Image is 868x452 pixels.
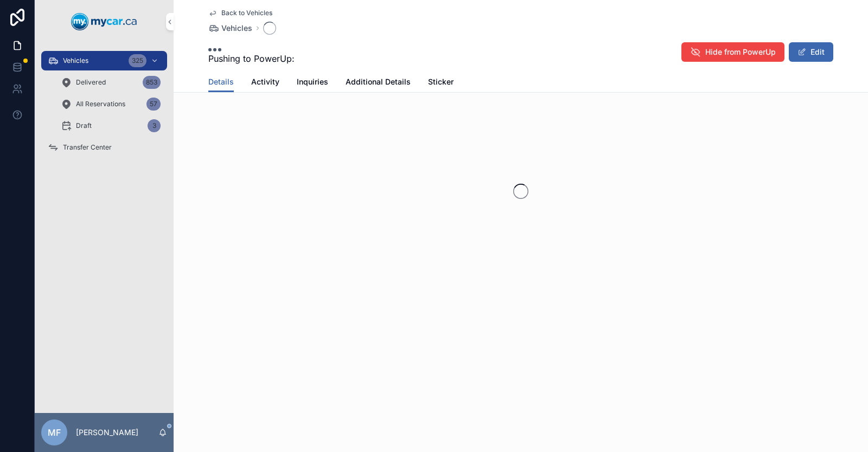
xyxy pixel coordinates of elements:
[63,56,88,65] span: Vehicles
[221,9,272,17] span: Back to Vehicles
[76,427,138,438] p: [PERSON_NAME]
[35,43,174,171] div: scrollable content
[346,76,411,87] span: Additional Details
[54,73,167,92] a: Delivered853
[221,23,252,34] span: Vehicles
[143,76,161,89] div: 853
[63,143,112,152] span: Transfer Center
[346,72,411,94] a: Additional Details
[76,121,92,130] span: Draft
[789,42,833,62] button: Edit
[76,78,106,87] span: Delivered
[251,76,279,87] span: Activity
[48,426,61,439] span: MF
[71,13,137,30] img: App logo
[146,98,161,111] div: 57
[208,76,234,87] span: Details
[297,76,328,87] span: Inquiries
[148,119,161,132] div: 3
[54,94,167,114] a: All Reservations57
[208,72,234,93] a: Details
[129,54,146,67] div: 325
[428,72,454,94] a: Sticker
[681,42,784,62] button: Hide from PowerUp
[76,100,125,108] span: All Reservations
[208,23,252,34] a: Vehicles
[251,72,279,94] a: Activity
[428,76,454,87] span: Sticker
[705,47,776,57] span: Hide from PowerUp
[208,9,272,17] a: Back to Vehicles
[41,51,167,70] a: Vehicles325
[41,138,167,157] a: Transfer Center
[297,72,328,94] a: Inquiries
[54,116,167,135] a: Draft3
[208,52,295,65] span: Pushing to PowerUp:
